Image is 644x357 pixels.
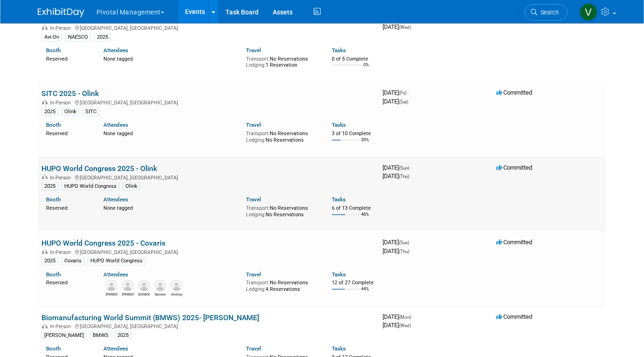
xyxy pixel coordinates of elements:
[41,257,58,265] div: 2025
[537,9,559,16] span: Search
[246,129,318,143] div: No Reservations No Reservations
[41,173,375,181] div: [GEOGRAPHIC_DATA], [GEOGRAPHIC_DATA]
[46,196,61,203] a: Booth
[41,323,375,330] div: [GEOGRAPHIC_DATA], [GEOGRAPHIC_DATA]
[246,212,266,218] span: Lodging:
[62,257,84,265] div: Covaris
[155,291,166,297] div: Sameer Vasantgadkar
[155,280,166,291] img: Sameer Vasantgadkar
[525,4,568,21] a: Search
[399,315,411,320] span: (Mon)
[246,280,270,286] span: Transport:
[412,313,414,320] span: -
[246,205,270,211] span: Transport:
[399,240,409,245] span: (Sun)
[383,239,412,246] span: [DATE]
[580,3,597,21] img: Valerie Weld
[115,332,131,340] div: 2025
[46,47,61,54] a: Booth
[246,137,266,143] span: Lodging:
[103,54,240,62] div: None tagged
[42,175,48,179] img: In-Person Event
[106,280,117,291] img: Rob Brown
[65,33,91,41] div: NAESCO
[90,332,111,340] div: BMWS
[399,323,411,329] span: (Wed)
[41,24,375,31] div: [GEOGRAPHIC_DATA], [GEOGRAPHIC_DATA]
[246,56,270,62] span: Transport:
[411,164,412,171] span: -
[138,291,150,297] div: Debadeep (Deb) Bhattacharyya, Ph.D.
[50,324,74,330] span: In-Person
[50,100,74,106] span: In-Person
[103,196,128,203] a: Attendees
[106,291,117,297] div: Rob Brown
[332,122,346,128] a: Tasks
[399,99,408,104] span: (Sat)
[496,239,532,246] span: Committed
[46,203,89,212] div: Reserved
[246,196,261,203] a: Travel
[246,122,261,128] a: Travel
[103,271,128,278] a: Attendees
[361,137,369,150] td: 30%
[246,203,318,218] div: No Reservations No Reservations
[46,129,89,137] div: Reserved
[408,89,409,96] span: -
[496,313,532,320] span: Committed
[62,108,79,116] div: Olink
[41,182,58,191] div: 2025
[363,62,369,75] td: 0%
[246,278,318,292] div: No Reservations 4 Reservations
[38,8,84,17] img: ExhibitDay
[171,280,182,291] img: Akshay Dhingra
[496,89,532,96] span: Committed
[46,122,61,128] a: Booth
[123,182,140,191] div: Olink
[138,280,150,291] img: Debadeep (Deb) Bhattacharyya, Ph.D.
[103,122,128,128] a: Attendees
[46,54,89,62] div: Reserved
[46,271,61,278] a: Booth
[41,332,87,340] div: [PERSON_NAME]
[399,90,406,96] span: (Fri)
[383,172,409,179] span: [DATE]
[383,89,409,96] span: [DATE]
[332,56,375,62] div: 0 of 5 Complete
[246,54,318,69] div: No Reservations 1 Reservation
[41,98,375,106] div: [GEOGRAPHIC_DATA], [GEOGRAPHIC_DATA]
[383,247,409,254] span: [DATE]
[41,89,99,98] a: SITC 2025 - Olink
[383,313,414,320] span: [DATE]
[88,257,145,265] div: HUPO World Congress
[42,324,48,329] img: In-Person Event
[42,25,48,30] img: In-Person Event
[171,291,183,297] div: Akshay Dhingra
[383,98,408,105] span: [DATE]
[41,164,157,173] a: HUPO World Congress 2025 - Olink
[332,280,375,286] div: 12 of 27 Complete
[103,129,240,137] div: None tagged
[411,239,412,246] span: -
[41,33,62,41] div: Avi-On
[103,346,128,352] a: Attendees
[46,346,61,352] a: Booth
[383,164,412,171] span: [DATE]
[246,130,270,137] span: Transport:
[41,108,58,116] div: 2025
[50,25,74,31] span: In-Person
[50,249,74,255] span: In-Person
[42,249,48,254] img: In-Person Event
[42,100,48,104] img: In-Person Event
[361,212,369,225] td: 46%
[332,47,346,54] a: Tasks
[246,271,261,278] a: Travel
[122,291,134,297] div: Patricia Daggett
[332,196,346,203] a: Tasks
[246,47,261,54] a: Travel
[103,47,128,54] a: Attendees
[361,287,369,299] td: 44%
[103,203,240,212] div: None tagged
[82,108,99,116] div: SITC
[122,280,133,291] img: Patricia Daggett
